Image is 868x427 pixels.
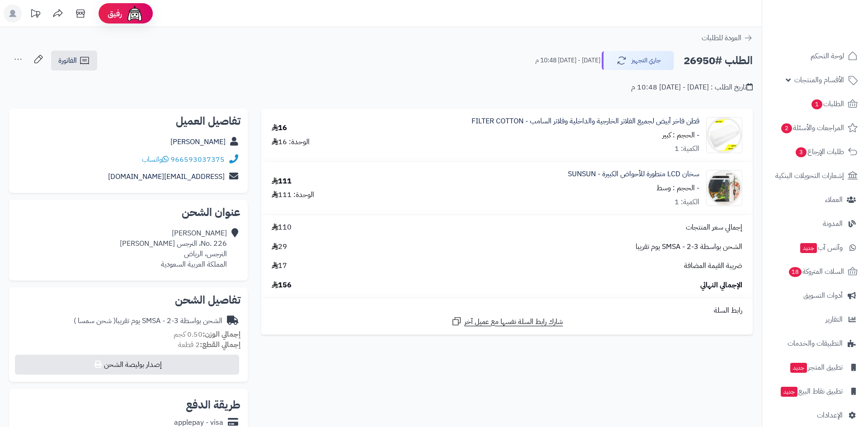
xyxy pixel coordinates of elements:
[768,93,863,115] a: الطلبات1
[825,193,843,206] span: العملاء
[768,141,863,163] a: طلبات الإرجاع3
[768,189,863,211] a: العملاء
[675,197,699,207] div: الكمية: 1
[272,222,292,233] span: 110
[789,267,802,277] span: 18
[174,329,241,340] small: 0.50 كجم
[702,33,753,43] a: العودة للطلبات
[768,333,863,354] a: التطبيقات والخدمات
[788,265,844,278] span: السلات المتروكة
[200,339,241,350] strong: إجمالي القطع:
[74,315,116,326] span: ( شحن سمسا )
[768,237,863,258] a: وآتس آبجديد
[768,404,863,426] a: الإعدادات
[768,213,863,235] a: المدونة
[16,295,241,305] h2: تفاصيل الشحن
[684,52,753,70] h2: الطلب #26950
[800,243,817,253] span: جديد
[707,170,742,206] img: 1749010125-1698923991051-Screenshot_%D9%A2%D9%A0%D9%A2%D9%A3%D9%A1%D9%A1%D9%A0%D9%A2_%D9%A1%D9%A3...
[656,183,699,193] small: - الحجم : وسط
[126,5,144,23] img: ai-face.png
[768,117,863,139] a: المراجعات والأسئلة2
[707,117,742,153] img: 1640927824-ledq_baSckdrqopcd9d2ffx0q_dfpSSrogressixvedf-90x90.jpg
[768,309,863,330] a: التقارير
[675,144,699,154] div: الكمية: 1
[826,313,843,326] span: التقارير
[803,289,843,302] span: أدوات التسويق
[272,137,310,147] div: الوحدة: 16
[768,45,863,67] a: لوحة التحكم
[768,285,863,306] a: أدوات التسويق
[602,51,674,70] button: جاري التجهيز
[768,380,863,402] a: تطبيق نقاط البيعجديد
[272,176,292,187] div: 111
[796,147,807,157] span: 3
[775,169,844,182] span: إشعارات التحويلات البنكية
[170,136,226,147] a: [PERSON_NAME]
[74,316,222,326] div: الشحن بواسطة SMSA - 2-3 يوم تقريبا
[636,242,742,252] span: الشحن بواسطة SMSA - 2-3 يوم تقريبا
[811,50,844,62] span: لوحة التحكم
[16,207,241,218] h2: عنوان الشحن
[686,222,742,233] span: إجمالي سعر المنتجات
[472,116,699,127] a: قطن فاخر أبيض لجميع الفلاتر الخارجية والداخلية وفلاتر السامب - FILTER COTTON
[799,241,843,254] span: وآتس آب
[16,116,241,127] h2: تفاصيل العميل
[58,55,77,66] span: الفاتورة
[272,280,292,291] span: 156
[781,123,792,133] span: 2
[272,261,287,271] span: 17
[768,357,863,378] a: تطبيق المتجرجديد
[811,98,844,110] span: الطلبات
[789,361,843,374] span: تطبيق المتجر
[272,242,287,252] span: 29
[142,154,169,165] a: واتساب
[265,305,749,316] div: رابط السلة
[108,171,225,182] a: [EMAIL_ADDRESS][DOMAIN_NAME]
[186,399,241,410] h2: طريقة الدفع
[272,123,287,133] div: 16
[535,56,600,65] small: [DATE] - [DATE] 10:48 م
[170,154,225,165] a: 966593037375
[272,190,314,200] div: الوحدة: 111
[568,169,699,179] a: سخان LCD متطورة للأحواض الكبيرة - SUNSUN
[817,409,843,422] span: الإعدادات
[794,74,844,86] span: الأقسام والمنتجات
[120,228,227,269] div: [PERSON_NAME] No. 226، النرجس [PERSON_NAME] النرجس، الرياض المملكة العربية السعودية
[790,363,807,373] span: جديد
[464,317,563,327] span: شارك رابط السلة نفسها مع عميل آخر
[108,8,122,19] span: رفيق
[684,261,742,271] span: ضريبة القيمة المضافة
[178,339,241,350] small: 2 قطعة
[15,355,239,375] button: إصدار بوليصة الشحن
[780,122,844,134] span: المراجعات والأسئلة
[768,165,863,187] a: إشعارات التحويلات البنكية
[811,99,822,109] span: 1
[788,337,843,350] span: التطبيقات والخدمات
[51,51,97,70] a: الفاتورة
[768,261,863,282] a: السلات المتروكة18
[700,280,742,291] span: الإجمالي النهائي
[662,130,699,141] small: - الحجم : كبير
[451,316,563,327] a: شارك رابط السلة نفسها مع عميل آخر
[823,217,843,230] span: المدونة
[781,387,797,397] span: جديد
[203,329,241,340] strong: إجمالي الوزن:
[702,33,741,43] span: العودة للطلبات
[24,5,47,25] a: تحديثات المنصة
[780,385,843,398] span: تطبيق نقاط البيع
[795,145,844,158] span: طلبات الإرجاع
[631,82,753,93] div: تاريخ الطلب : [DATE] - [DATE] 10:48 م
